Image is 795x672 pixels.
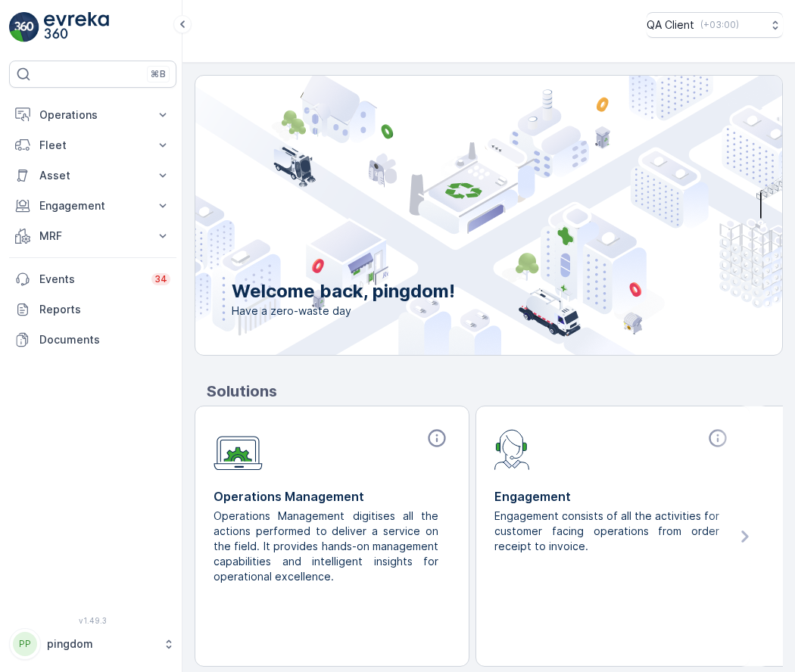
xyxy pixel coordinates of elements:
[9,264,176,294] a: Events34
[214,428,263,471] img: module-icon
[214,487,450,506] p: Operations Management
[13,632,37,656] div: PP
[9,616,176,625] span: v 1.49.3
[39,229,146,244] p: MRF
[207,380,783,403] p: Solutions
[151,68,166,80] p: ⌘B
[232,279,455,303] p: Welcome back, pingdom!
[39,302,170,317] p: Reports
[232,303,455,319] span: Have a zero-waste day
[647,12,783,38] button: QA Client(+03:00)
[9,325,176,355] a: Documents
[9,12,39,42] img: logo
[9,191,176,221] button: Engagement
[494,509,719,554] p: Engagement consists of all the activities for customer facing operations from order receipt to in...
[39,168,146,183] p: Asset
[39,332,170,347] p: Documents
[9,100,176,130] button: Operations
[47,636,155,652] p: pingdom
[39,107,146,123] p: Operations
[647,17,694,33] p: QA Client
[127,76,782,355] img: city illustration
[214,509,438,584] p: Operations Management digitises all the actions performed to deliver a service on the field. It p...
[9,160,176,191] button: Asset
[494,428,530,470] img: module-icon
[39,272,142,287] p: Events
[154,273,167,285] p: 34
[700,19,739,31] p: ( +03:00 )
[44,12,109,42] img: logo_light-DOdMpM7g.png
[494,487,731,506] p: Engagement
[9,628,176,660] button: PPpingdom
[9,221,176,251] button: MRF
[9,294,176,325] a: Reports
[39,138,146,153] p: Fleet
[39,198,146,213] p: Engagement
[9,130,176,160] button: Fleet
